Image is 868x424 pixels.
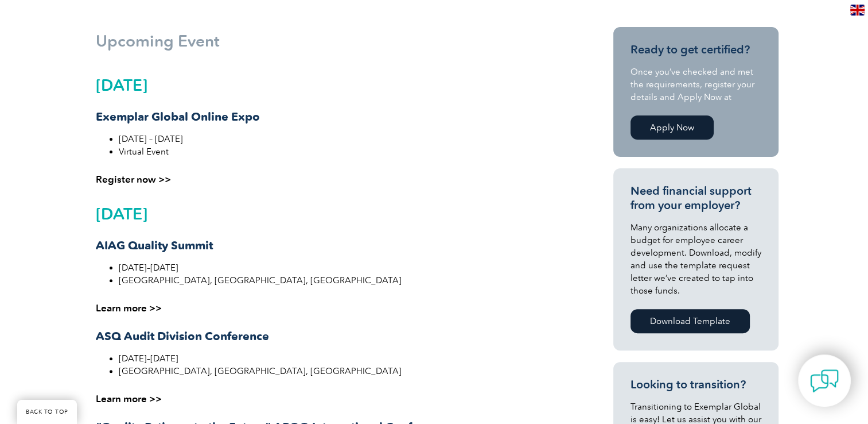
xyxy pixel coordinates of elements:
[96,302,162,314] a: Learn more >>
[96,238,213,252] strong: AIAG Quality Summit
[119,365,565,377] li: [GEOGRAPHIC_DATA], [GEOGRAPHIC_DATA], [GEOGRAPHIC_DATA]
[630,221,761,297] p: Many organizations allocate a budget for employee career development. Download, modify and use th...
[630,115,714,140] a: Apply Now
[119,145,565,158] li: Virtual Event
[630,184,761,213] h3: Need financial support from your employer?
[96,174,171,185] a: Register now >>
[96,110,260,124] strong: Exemplar Global Online Expo
[96,76,565,94] h2: [DATE]
[119,133,565,145] li: [DATE] – [DATE]
[96,329,269,343] strong: ASQ Audit Division Conference
[119,261,565,274] li: [DATE]–[DATE]
[850,5,865,16] img: en
[119,352,565,365] li: [DATE]–[DATE]
[630,43,761,57] h3: Ready to get certified?
[96,393,162,404] a: Learn more >>
[630,377,761,392] h3: Looking to transition?
[630,65,761,103] p: Once you’ve checked and met the requirements, register your details and Apply Now at
[119,274,565,287] li: [GEOGRAPHIC_DATA], [GEOGRAPHIC_DATA], [GEOGRAPHIC_DATA]
[630,309,750,333] a: Download Template
[96,33,566,49] h1: Upcoming Event
[810,367,839,395] img: contact-chat.png
[96,205,565,223] h2: [DATE]
[17,400,77,424] a: BACK TO TOP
